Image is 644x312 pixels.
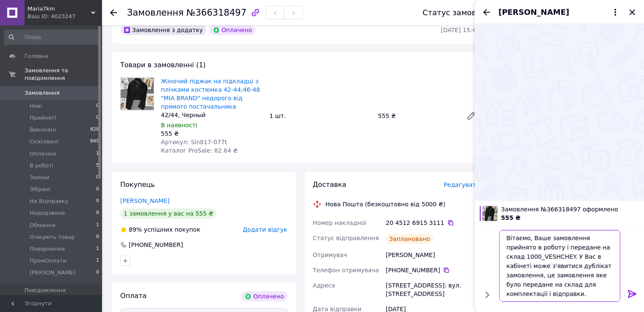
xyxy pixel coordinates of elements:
span: Зібрані [30,186,50,193]
span: Обманки [30,222,55,229]
span: Замовлення та повідомлення [25,67,102,82]
input: Пошук [4,30,100,45]
button: Показати кнопки [481,289,492,300]
span: Очікують товар [30,233,75,241]
div: Оплачено [241,291,287,301]
span: Артикул: Sin817-077t [161,139,227,145]
span: На Відправку [30,197,68,205]
img: Жіночий піджак на підкладці з плічками костюмка 42-44;46-48 "MIA BRAND" недорого від прямого пост... [121,78,154,110]
span: 89% [129,226,142,233]
div: Ваш ID: 4023247 [28,13,102,20]
button: [PERSON_NAME] [498,7,620,18]
div: 20 4512 6915 3111 [386,219,480,227]
span: 0 [96,197,99,205]
span: Доставка [313,181,346,189]
span: Головна [25,52,48,60]
span: Скасовані [30,138,58,145]
span: Замовлення [127,8,184,18]
button: Закрити [627,7,637,17]
span: Замовлення [25,89,60,97]
div: Статус замовлення [423,8,500,17]
img: 6317660360_w100_h100_zhenskij-pidzhak-na.jpg [482,206,498,221]
span: Телефон отримувача [313,267,379,274]
div: Нова Пошта (безкоштовно від 5000 ₴) [323,200,448,208]
a: [PERSON_NAME] [120,197,169,204]
div: [PHONE_NUMBER] [386,266,480,274]
span: Оплата [120,292,146,300]
div: 555 ₴ [375,110,459,122]
div: 555 ₴ [161,129,263,138]
textarea: Вітаємо, Ваше замовлення прийнято в роботу і передане на склад 1000_VESHCHEY. У Вас в кабінеті мо... [499,230,620,302]
span: ПромОплати [30,257,66,265]
span: 849 [90,138,99,145]
div: успішних покупок [120,225,200,234]
div: Заплановано [386,234,434,244]
span: Maria7km [28,5,91,13]
span: 0 [96,174,99,181]
span: 1 [96,150,99,158]
span: 0 [96,102,99,110]
span: В роботі [30,162,53,170]
span: Прийняті [30,114,56,122]
span: Статус відправлення [313,235,379,241]
span: Оплачені [30,150,56,158]
span: №366318497 [186,8,246,18]
span: [PERSON_NAME] [30,269,75,276]
div: 1 замовлення у вас на 555 ₴ [120,208,216,219]
div: [STREET_ADDRESS]: вул. [STREET_ADDRESS] [384,278,481,301]
div: Замовлення з додатку [120,25,206,35]
span: 0 [96,186,99,193]
a: Жіночий піджак на підкладці з плічками костюмка 42-44;46-48 "MIA BRAND" недорого від прямого пост... [161,78,260,110]
span: Нові [30,102,42,110]
span: Товари в замовленні (1) [120,61,206,69]
a: Редагувати [463,107,480,124]
span: 1 [96,222,99,229]
span: Повідомлення [25,287,66,294]
span: 1 [96,257,99,265]
div: [PHONE_NUMBER] [128,241,184,249]
span: 0 [96,233,99,241]
span: 1 [96,245,99,253]
span: Редагувати [444,181,480,188]
div: Повернутися назад [110,8,117,17]
span: 5 [96,162,99,170]
div: [PERSON_NAME] [384,247,481,263]
span: 0 [96,114,99,122]
span: 828 [90,126,99,134]
span: Недодзвони [30,209,65,217]
div: 42/44, Черный [161,111,263,119]
span: Отримувач [313,252,347,258]
button: Назад [481,7,492,17]
div: Оплачено [210,25,255,35]
span: Каталог ProSale: 82.64 ₴ [161,147,238,154]
span: 555 ₴ [501,214,520,221]
span: [PERSON_NAME] [498,7,569,18]
span: Повернення [30,245,65,253]
span: 0 [96,209,99,217]
span: Покупець [120,181,155,189]
span: В наявності [161,122,197,129]
span: Номер накладної [313,219,367,226]
span: Виконані [30,126,56,134]
span: Заміни [30,174,50,181]
div: 1 шт. [266,110,374,122]
span: 0 [96,269,99,276]
span: Адреса [313,282,335,289]
time: [DATE] 15:40 [441,27,480,33]
span: Додати відгук [243,226,287,233]
span: Замовлення №366318497 оформлено [501,205,639,213]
